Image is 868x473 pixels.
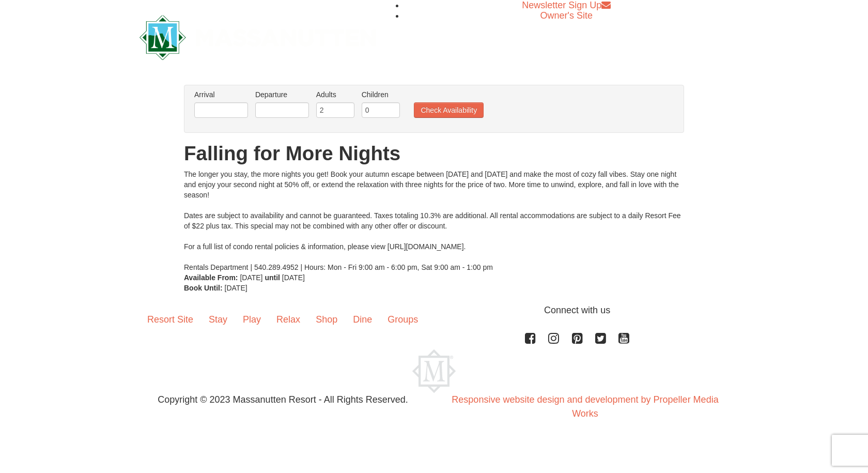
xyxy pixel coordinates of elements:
[184,169,684,272] div: The longer you stay, the more nights you get! Book your autumn escape between [DATE] and [DATE] a...
[139,303,201,335] a: Resort Site
[282,273,305,282] span: [DATE]
[201,303,235,335] a: Stay
[255,89,309,100] label: Departure
[184,273,238,282] strong: Available From:
[414,102,484,118] button: Check Availability
[139,24,376,48] a: Massanutten Resort
[235,303,269,335] a: Play
[540,10,593,21] a: Owner's Site
[194,89,248,100] label: Arrival
[132,393,434,407] p: Copyright © 2023 Massanutten Resort - All Rights Reserved.
[240,273,262,282] span: [DATE]
[269,303,308,335] a: Relax
[452,394,718,419] a: Responsive website design and development by Propeller Media Works
[380,303,426,335] a: Groups
[139,303,729,317] p: Connect with us
[265,273,280,282] strong: until
[225,284,247,292] span: [DATE]
[362,89,400,100] label: Children
[412,349,456,393] img: Massanutten Resort Logo
[184,284,223,292] strong: Book Until:
[308,303,345,335] a: Shop
[316,89,354,100] label: Adults
[184,143,684,164] h1: Falling for More Nights
[345,303,380,335] a: Dine
[139,15,376,60] img: Massanutten Resort Logo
